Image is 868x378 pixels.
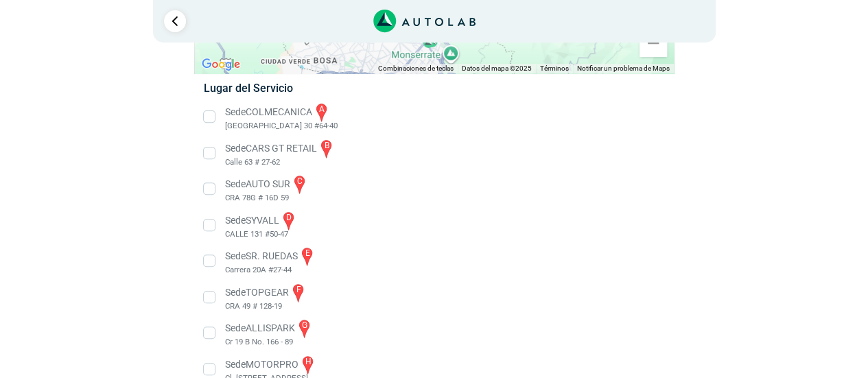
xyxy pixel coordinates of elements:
button: Combinaciones de teclas [378,64,454,73]
a: Términos (se abre en una nueva pestaña) [540,64,569,72]
a: Link al sitio de autolab [373,14,476,27]
a: Notificar un problema de Maps [577,64,670,72]
a: Abre esta zona en Google Maps (se abre en una nueva ventana) [198,56,244,73]
button: Reducir [640,29,667,57]
a: Ir al paso anterior [164,10,186,32]
span: Datos del mapa ©2025 [462,64,532,72]
img: Google [198,56,244,73]
h5: Lugar del Servicio [204,82,664,95]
